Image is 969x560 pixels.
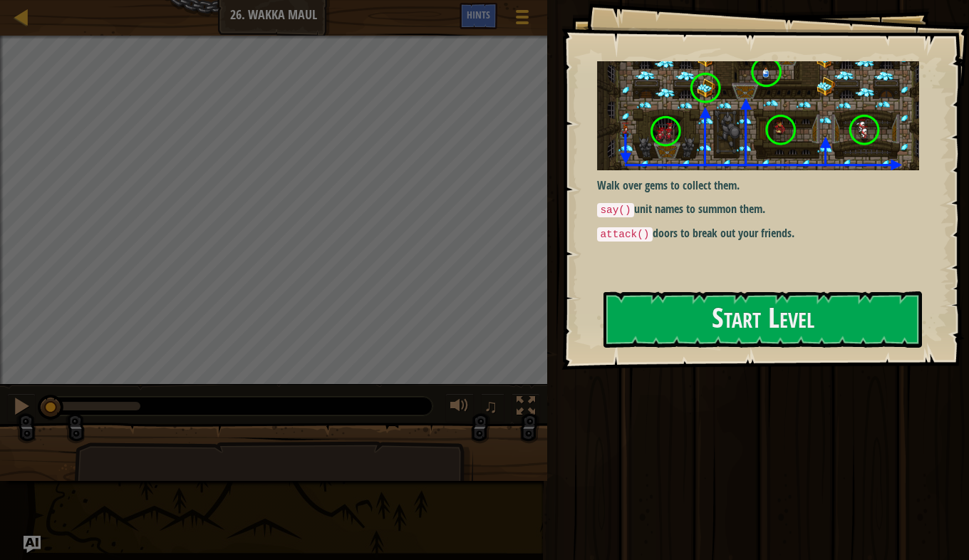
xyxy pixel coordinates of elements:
button: Ask AI [24,536,41,553]
span: Hints [467,8,490,21]
code: attack() [597,227,652,242]
button: Start Level [603,291,922,348]
span: ♫ [484,395,498,417]
img: Wakka maul [597,61,930,170]
button: Toggle fullscreen [512,393,540,422]
button: ♫ [481,393,505,422]
p: unit names to summon them. [597,201,930,218]
button: Ctrl + P: Pause [7,393,36,422]
p: Walk over gems to collect them. [597,177,930,194]
p: doors to break out your friends. [597,225,930,242]
button: Show game menu [504,3,540,36]
button: Adjust volume [445,393,474,422]
code: say() [597,203,633,217]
